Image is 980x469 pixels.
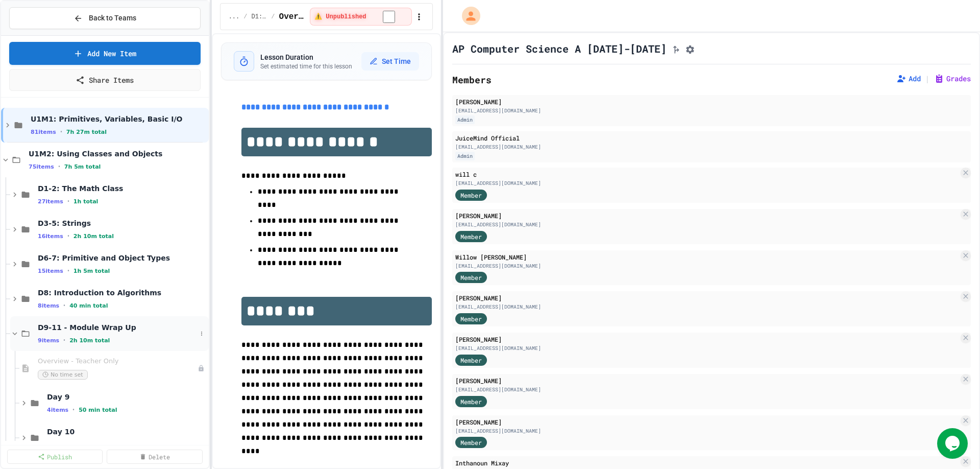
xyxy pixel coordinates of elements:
[197,329,207,339] button: More options
[455,344,959,352] div: [EMAIL_ADDRESS][DOMAIN_NAME]
[38,268,63,274] span: 15 items
[313,12,366,20] span: ⚠️ Unpublished
[38,323,197,332] span: D9-11 - Module Wrap Up
[452,73,492,87] h2: Members
[72,406,75,414] span: •
[66,129,107,135] span: 7h 27m total
[460,356,482,365] span: Member
[38,370,88,380] span: No time set
[361,52,419,71] button: Set Time
[69,302,108,309] span: 40 min total
[671,42,681,55] button: Click to see fork details
[31,129,56,135] span: 81 items
[29,149,207,158] span: U1M2: Using Classes and Objects
[73,233,114,240] span: 2h 10m total
[9,69,201,91] a: Share Items
[260,62,352,71] p: Set estimated time for this lesson
[309,8,412,26] div: ⚠️ Students cannot see this content! Click the toggle to publish it and make it visible to your c...
[460,314,482,323] span: Member
[251,13,267,21] span: D1: Intro to APCSA
[67,267,69,275] span: •
[455,376,959,385] div: [PERSON_NAME]
[934,74,971,84] button: Grades
[72,440,75,449] span: •
[38,233,63,240] span: 16 items
[455,170,959,179] div: will c
[29,163,54,170] span: 75 items
[685,42,695,55] button: Assignment Settings
[69,337,110,344] span: 2h 10m total
[451,4,483,28] div: My Account
[460,232,482,241] span: Member
[198,365,205,372] div: Unpublished
[455,115,475,124] div: Admin
[64,163,101,170] span: 7h 5m total
[73,268,110,274] span: 1h 5m total
[460,191,482,200] span: Member
[47,427,207,436] span: Day 10
[38,198,63,205] span: 27 items
[229,13,240,21] span: ...
[38,219,207,228] span: D3-5: Strings
[38,357,198,366] span: Overview - Teacher Only
[38,337,59,344] span: 9 items
[455,221,959,228] div: [EMAIL_ADDRESS][DOMAIN_NAME]
[7,450,103,464] a: Publish
[455,211,959,220] div: [PERSON_NAME]
[455,417,959,427] div: [PERSON_NAME]
[455,152,475,160] div: Admin
[38,253,207,263] span: D6-7: Primitive and Object Types
[60,128,62,136] span: •
[460,397,482,406] span: Member
[455,262,959,270] div: [EMAIL_ADDRESS][DOMAIN_NAME]
[9,42,201,65] a: Add New Item
[925,73,930,85] span: |
[455,143,968,151] div: [EMAIL_ADDRESS][DOMAIN_NAME]
[260,52,352,62] h3: Lesson Duration
[107,450,202,464] a: Delete
[63,301,65,310] span: •
[371,11,408,23] input: publish toggle
[47,392,207,402] span: Day 9
[455,303,959,311] div: [EMAIL_ADDRESS][DOMAIN_NAME]
[47,407,68,413] span: 4 items
[455,427,959,435] div: [EMAIL_ADDRESS][DOMAIN_NAME]
[89,13,136,24] span: Back to Teams
[455,97,968,106] div: [PERSON_NAME]
[455,458,959,467] div: Inthanoun Mixay
[455,179,959,187] div: [EMAIL_ADDRESS][DOMAIN_NAME]
[937,428,970,459] iframe: chat widget
[455,335,959,344] div: [PERSON_NAME]
[9,7,201,29] button: Back to Teams
[271,13,275,21] span: /
[79,407,117,413] span: 50 min total
[67,232,69,240] span: •
[73,198,99,205] span: 1h total
[279,11,306,23] span: Overview - Teacher Only
[38,288,207,297] span: D8: Introduction to Algorithms
[58,162,60,171] span: •
[896,74,921,84] button: Add
[455,107,968,114] div: [EMAIL_ADDRESS][DOMAIN_NAME]
[455,386,959,393] div: [EMAIL_ADDRESS][DOMAIN_NAME]
[38,302,59,309] span: 8 items
[38,184,207,193] span: D1-2: The Math Class
[67,197,69,205] span: •
[455,293,959,302] div: [PERSON_NAME]
[31,114,207,124] span: U1M1: Primitives, Variables, Basic I/O
[452,41,667,56] h1: AP Computer Science A [DATE]-[DATE]
[460,273,482,282] span: Member
[243,13,247,21] span: /
[460,438,482,447] span: Member
[455,133,968,143] div: JuiceMind Official
[455,252,959,262] div: Willow [PERSON_NAME]
[63,336,65,344] span: •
